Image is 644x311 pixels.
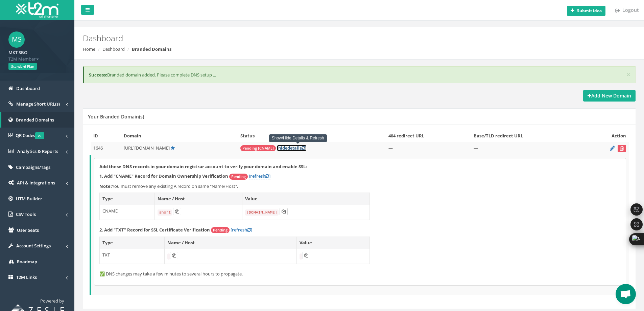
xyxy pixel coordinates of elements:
[386,142,471,155] td: —
[89,72,107,78] b: Success:
[211,227,230,233] span: Pending
[583,90,636,102] a: Add New Domain
[471,130,584,142] th: Base/TLD redirect URL
[17,259,37,265] span: Roadmap
[40,298,64,304] span: Powered by
[100,249,165,264] td: TXT
[132,46,171,52] strong: Branded Domains
[297,237,370,249] th: Value
[91,130,121,142] th: ID
[16,132,44,138] span: QR Codes
[240,145,276,151] span: Pending [CNAME]
[16,196,42,202] span: UTM Builder
[100,193,155,205] th: Type
[567,6,605,16] button: Submit idea
[99,183,621,190] p: You must remove any existing A record on same "Name/Host".
[16,243,51,249] span: Account Settings
[386,130,471,142] th: 404 redirect URL
[35,132,44,139] span: v2
[88,114,144,119] h5: Your Branded Domain(s)
[17,180,55,186] span: API & Integrations
[231,227,252,233] a: [refresh]
[277,145,307,151] a: [hidedetails]
[99,227,210,233] strong: 2. Add "TXT" Record for SSL Certificate Verification
[16,117,54,123] span: Branded Domains
[16,211,36,217] span: CSV Tools
[584,130,629,142] th: Action
[164,237,297,249] th: Name / Host
[8,31,25,48] span: MS
[16,274,37,280] span: T2M Links
[242,193,369,205] th: Value
[99,271,621,277] p: ✅ DNS changes may take a few minutes to several hours to propagate.
[577,8,602,14] b: Submit idea
[278,145,287,151] span: hide
[100,237,165,249] th: Type
[16,101,60,107] span: Manage Short URL(s)
[121,130,238,142] th: Domain
[8,48,66,62] a: MKT SBO T2M Member
[83,34,542,43] h2: Dashboard
[626,71,630,78] button: ×
[158,209,172,216] code: short
[91,142,121,155] td: 1646
[229,174,248,180] span: Pending
[269,134,327,142] div: Show/Hide Details & Refresh
[17,148,58,154] span: Analytics & Reports
[588,92,631,99] strong: Add New Domain
[99,163,307,170] strong: Add these DNS records in your domain registrar account to verify your domain and enable SSL:
[83,66,636,84] div: Branded domain added. Please complete DNS setup ...
[16,2,58,18] img: T2M
[100,205,155,220] td: CNAME
[16,164,50,170] span: Campaigns/Tags
[99,183,112,189] b: Note:
[238,130,386,142] th: Status
[8,63,37,70] span: Standard Plan
[99,173,228,179] strong: 1. Add "CNAME" Record for Domain Ownership Verification
[8,56,66,62] span: T2M Member
[8,49,27,55] strong: MKT SBO
[102,46,125,52] a: Dashboard
[17,227,39,233] span: User Seats
[16,85,40,91] span: Dashboard
[124,145,170,151] span: [URL][DOMAIN_NAME]
[155,193,242,205] th: Name / Host
[171,145,175,151] a: Default
[616,284,636,304] div: Open chat
[249,173,270,179] a: [refresh]
[471,142,584,155] td: —
[83,46,95,52] a: Home
[245,209,279,216] code: [DOMAIN_NAME]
